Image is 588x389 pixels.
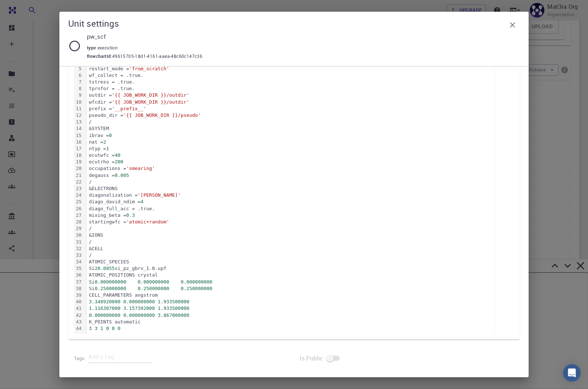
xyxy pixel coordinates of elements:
[74,252,83,259] div: 33
[300,354,323,363] span: Is Public
[87,292,495,299] div: CELL_PARAMETERS angstrom
[112,326,115,331] span: 0
[158,299,189,304] span: 1.933500000
[74,272,83,278] div: 36
[87,192,495,199] div: diagonalization =
[74,305,83,312] div: 41
[87,99,495,105] div: wfcdir =
[74,105,83,112] div: 11
[87,212,495,219] div: mixing_beta =
[138,279,169,285] span: 0.000000000
[87,199,495,205] div: diago_david_ndim =
[74,112,83,119] div: 12
[87,125,495,132] div: &SYSTEM
[112,99,189,105] span: '{{ JOB_WORK_DIR }}/outdir'
[74,185,83,192] div: 23
[100,326,103,331] span: 1
[87,53,112,60] span: flowchartId :
[158,305,189,311] span: 1.933500000
[87,225,495,232] div: /
[87,45,98,51] span: type
[87,279,495,285] div: Si
[123,299,155,304] span: 0.000000000
[87,285,495,292] div: Si
[74,165,83,172] div: 20
[87,239,495,245] div: /
[87,232,495,238] div: &IONS
[87,85,495,92] div: tprnfor = .true.
[87,92,495,99] div: outdir =
[118,326,121,331] span: 0
[74,192,83,199] div: 24
[68,18,119,29] h5: Unit settings
[74,239,83,245] div: 31
[74,119,83,125] div: 13
[181,286,212,291] span: 0.250000000
[103,139,106,145] span: 2
[87,165,495,172] div: occupations =
[87,139,495,145] div: nat =
[109,133,112,138] span: 0
[74,79,83,85] div: 7
[88,351,151,363] input: Add a tag
[74,279,83,285] div: 37
[112,53,202,60] span: 49615705-18d1-4161-aaea-48c60c147c36
[129,66,169,71] span: 'from_scratch'
[74,352,88,362] h6: Tags:
[74,72,83,79] div: 6
[112,92,189,98] span: '{{ JOB_WORK_DIR }}/outdir'
[95,326,98,331] span: 3
[87,159,495,165] div: ecutrho =
[89,305,120,311] span: 1.116307000
[74,92,83,99] div: 9
[87,119,495,125] div: /
[74,312,83,319] div: 42
[87,265,495,272] div: Si si_pz_gbrv_1.0.upf
[181,279,212,285] span: 0.000000000
[87,112,495,119] div: pseudo_dir =
[87,79,495,85] div: tstress = .true.
[87,172,495,179] div: degauss =
[87,179,495,185] div: /
[115,152,121,158] span: 40
[74,132,83,139] div: 15
[106,326,109,331] span: 0
[87,32,514,41] p: pw_scf
[74,259,83,265] div: 34
[74,85,83,92] div: 8
[87,72,495,79] div: wf_collect = .true.
[138,192,181,198] span: '[PERSON_NAME]'
[123,305,155,311] span: 3.157392000
[74,325,83,332] div: 44
[74,152,83,159] div: 18
[87,259,495,265] div: ATOMIC_SPECIES
[95,266,115,271] span: 28.0855
[74,285,83,292] div: 38
[87,152,495,159] div: ecutwfc =
[126,212,135,218] span: 0.3
[74,212,83,219] div: 27
[112,106,146,111] span: '__prefix__'
[87,132,495,139] div: ibrav =
[87,252,495,259] div: /
[87,66,495,72] div: restart_mode =
[87,105,495,112] div: prefix =
[87,245,495,252] div: &CELL
[126,219,169,225] span: 'atomic+random'
[87,185,495,192] div: &ELECTRONS
[15,5,42,12] span: Support
[74,125,83,132] div: 14
[74,232,83,238] div: 30
[123,312,155,318] span: 0.000000000
[563,364,581,382] div: Open Intercom Messenger
[158,312,189,318] span: 3.867000000
[89,299,120,304] span: 3.348920000
[140,199,143,204] span: 4
[115,173,129,178] span: 0.005
[74,219,83,225] div: 28
[123,112,201,118] span: '{{ JOB_WORK_DIR }}/pseudo'
[87,272,495,278] div: ATOMIC_POSITIONS crystal
[74,265,83,272] div: 35
[95,286,126,291] span: 0.250000000
[87,319,495,325] div: K_POINTS automatic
